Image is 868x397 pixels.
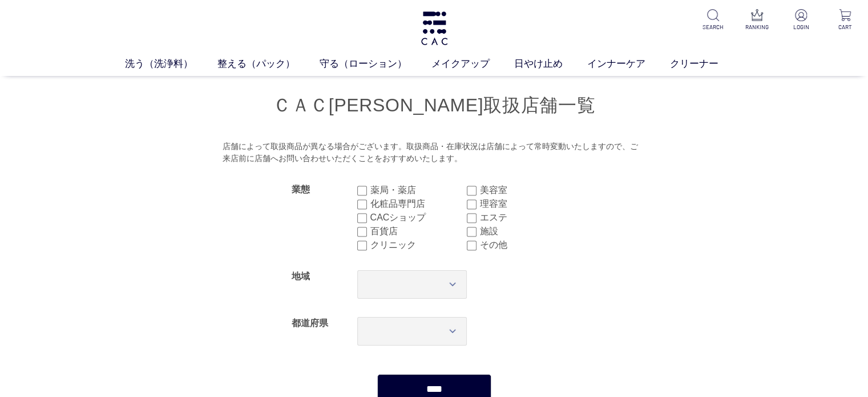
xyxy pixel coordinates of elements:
[699,23,727,31] p: SEARCH
[743,9,771,31] a: RANKING
[370,183,467,197] label: 薬局・薬店
[831,9,859,31] a: CART
[787,23,815,31] p: LOGIN
[223,141,645,165] div: 店舗によって取扱商品が異なる場合がございます。取扱商品・在庫状況は店舗によって常時変動いたしますので、ご来店前に店舗へお問い合わせいただくことをおすすめいたします。
[292,318,328,328] label: 都道府県
[514,57,587,71] a: 日やけ止め
[480,224,576,238] label: 施設
[743,23,771,31] p: RANKING
[419,11,449,45] img: logo
[699,9,727,31] a: SEARCH
[787,9,815,31] a: LOGIN
[370,197,467,211] label: 化粧品専門店
[292,185,310,194] label: 業態
[587,57,670,71] a: インナーケア
[370,224,467,238] label: 百貨店
[217,57,320,71] a: 整える（パック）
[370,211,467,224] label: CACショップ
[670,57,743,71] a: クリーナー
[831,23,859,31] p: CART
[480,197,576,211] label: 理容室
[149,93,720,118] h1: ＣＡＣ[PERSON_NAME]取扱店舗一覧
[431,57,514,71] a: メイクアップ
[480,183,576,197] label: 美容室
[480,211,576,224] label: エステ
[125,57,217,71] a: 洗う（洗浄料）
[480,238,576,252] label: その他
[370,238,467,252] label: クリニック
[320,57,431,71] a: 守る（ローション）
[292,271,310,281] label: 地域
